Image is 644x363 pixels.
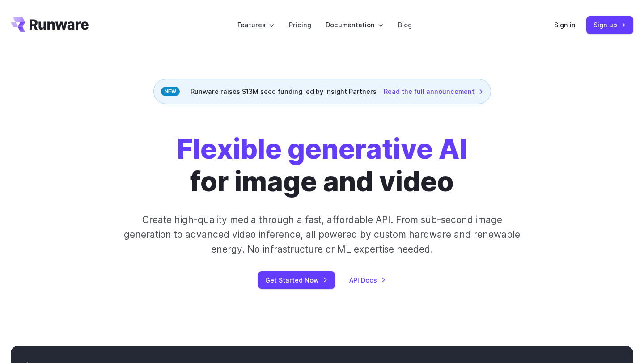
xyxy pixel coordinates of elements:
[586,16,633,34] a: Sign up
[123,212,521,257] p: Create high-quality media through a fast, affordable API. From sub-second image generation to adv...
[289,20,311,30] a: Pricing
[258,271,335,289] a: Get Started Now
[554,20,576,30] a: Sign in
[398,20,412,30] a: Blog
[177,133,467,198] h1: for image and video
[384,86,483,97] a: Read the full announcement
[11,17,89,32] a: Go to /
[326,20,384,30] label: Documentation
[177,132,467,165] strong: Flexible generative AI
[153,79,491,104] div: Runware raises $13M seed funding led by Insight Partners
[349,275,386,285] a: API Docs
[237,20,275,30] label: Features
